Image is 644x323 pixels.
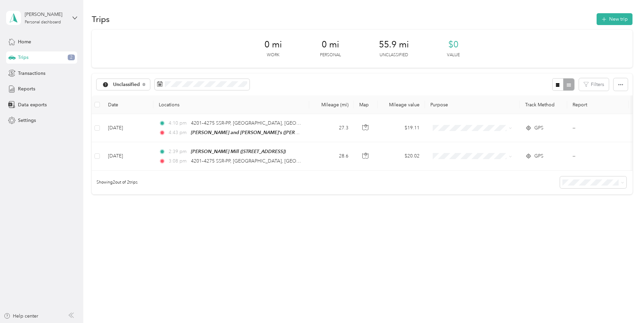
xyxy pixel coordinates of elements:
[169,129,188,136] span: 4:43 pm
[380,52,408,58] p: Unclassified
[191,130,426,135] span: [PERSON_NAME] and [PERSON_NAME]'s ([PERSON_NAME], MO, [PERSON_NAME], [GEOGRAPHIC_DATA])
[267,52,279,58] p: Work
[25,20,61,24] div: Personal dashboard
[378,142,425,170] td: $20.02
[169,148,188,155] span: 2:39 pm
[103,114,153,142] td: [DATE]
[520,95,567,114] th: Track Method
[567,95,629,114] th: Report
[379,39,409,50] span: 55.9 mi
[378,114,425,142] td: $19.11
[322,39,339,50] span: 0 mi
[447,52,460,58] p: Value
[534,152,543,160] span: GPS
[309,95,354,114] th: Mileage (mi)
[567,114,629,142] td: --
[68,55,75,61] span: 2
[18,85,35,92] span: Reports
[169,120,188,127] span: 4:10 pm
[25,11,67,18] div: [PERSON_NAME]
[448,39,458,50] span: $0
[354,95,378,114] th: Map
[18,101,47,108] span: Data exports
[309,142,354,170] td: 28.6
[92,16,110,23] h1: Trips
[191,158,333,164] span: 4201–4275 SSR-PP, [GEOGRAPHIC_DATA], [GEOGRAPHIC_DATA]
[18,117,36,124] span: Settings
[169,157,188,165] span: 3:08 pm
[103,142,153,170] td: [DATE]
[264,39,282,50] span: 0 mi
[113,82,140,87] span: Unclassified
[4,313,38,320] button: Help center
[191,120,333,126] span: 4201–4275 SSR-PP, [GEOGRAPHIC_DATA], [GEOGRAPHIC_DATA]
[378,95,425,114] th: Mileage value
[320,52,341,58] p: Personal
[191,149,286,154] span: [PERSON_NAME] Mill ([STREET_ADDRESS])
[153,95,309,114] th: Locations
[103,95,153,114] th: Date
[18,38,31,45] span: Home
[534,124,543,132] span: GPS
[579,78,609,91] button: Filters
[606,285,644,323] iframe: Everlance-gr Chat Button Frame
[309,114,354,142] td: 27.3
[567,142,629,170] td: --
[597,13,632,25] button: New trip
[425,95,520,114] th: Purpose
[18,54,28,61] span: Trips
[18,70,45,77] span: Transactions
[92,179,137,186] span: Showing 2 out of 2 trips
